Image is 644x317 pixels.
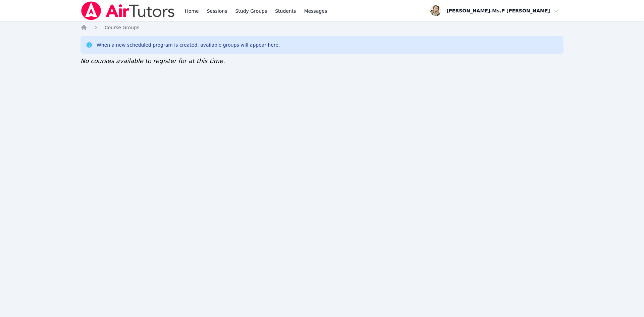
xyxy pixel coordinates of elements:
[105,25,139,30] span: Course Groups
[80,57,225,64] span: No courses available to register for at this time.
[80,1,175,20] img: Air Tutors
[304,8,327,14] span: Messages
[80,24,563,31] nav: Breadcrumb
[105,24,139,31] a: Course Groups
[97,42,280,48] div: When a new scheduled program is created, available groups will appear here.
